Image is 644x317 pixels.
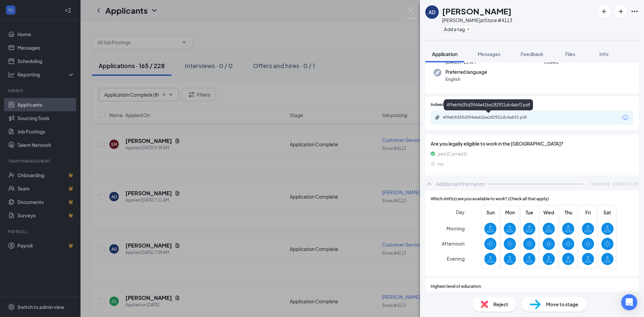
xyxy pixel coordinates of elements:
[445,76,487,83] span: English
[631,7,639,15] svg: Ellipses
[443,115,537,120] div: 4f9eb9d35d3944e41be182921dc4abf3.pdf
[431,196,549,202] span: Which shift(s) are you available to work? (Check all that apply)
[445,69,487,75] span: Preferred language
[616,7,625,15] svg: ArrowRight
[521,51,543,57] span: Feedback
[466,27,470,31] svg: Plus
[544,59,559,65] span: Indeed
[614,5,627,17] button: ArrowRight
[431,283,481,290] span: Highest level of education
[435,115,440,120] svg: Paperclip
[601,209,613,216] span: Sat
[478,51,500,57] span: Messages
[438,150,467,157] span: yes (Correct)
[621,114,629,122] svg: Download
[444,99,533,110] div: 4f9eb9d35d3944e41be182921dc4abf3.pdf
[432,51,458,57] span: Application
[565,51,575,57] span: Files
[446,222,465,234] span: Morning
[546,301,578,308] span: Move to stage
[431,140,633,147] span: Are you legally eligible to work in the [GEOGRAPHIC_DATA]?
[591,181,610,187] span: Submitted:
[447,253,465,265] span: Evening
[523,209,535,216] span: Tue
[543,209,555,216] span: Wed
[431,102,460,108] span: Indeed Resume
[613,181,639,187] span: [DATE] 8:16 AM
[484,209,496,216] span: Sun
[442,237,465,250] span: Afternoon
[598,5,610,17] button: ArrowLeftNew
[425,180,433,188] svg: ChevronUp
[435,115,543,121] a: Paperclip4f9eb9d35d3944e41be182921dc4abf3.pdf
[442,5,512,17] h1: [PERSON_NAME]
[504,209,516,216] span: Mon
[429,9,435,15] div: AD
[493,301,508,308] span: Reject
[445,59,476,65] span: [DATE] 7:11 AM
[456,208,465,216] span: Day
[436,180,485,187] div: Additional Information
[562,209,574,216] span: Thu
[438,160,443,167] span: no
[600,7,608,15] svg: ArrowLeftNew
[442,25,472,33] button: PlusAdd a tag
[582,209,594,216] span: Fri
[621,294,637,310] div: Open Intercom Messenger
[599,51,608,57] span: Info
[442,17,512,23] div: [PERSON_NAME] at Store #4113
